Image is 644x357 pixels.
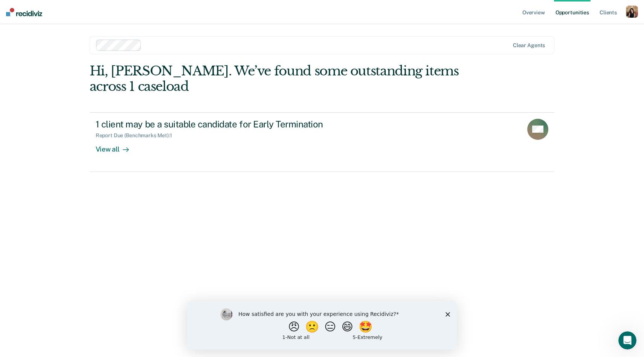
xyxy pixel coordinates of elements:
[618,331,636,349] iframe: Intercom live chat
[90,112,555,172] a: 1 client may be a suitable candidate for Early TerminationReport Due (Benchmarks Met):1View all
[187,301,457,349] iframe: Survey by Kim from Recidiviz
[6,8,42,16] img: Recidiviz
[513,42,545,49] div: Clear agents
[90,63,462,94] div: Hi, [PERSON_NAME]. We’ve found some outstanding items across 1 caseload
[96,119,360,130] div: 1 client may be a suitable candidate for Early Termination
[96,139,138,153] div: View all
[96,132,178,139] div: Report Due (Benchmarks Met) : 1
